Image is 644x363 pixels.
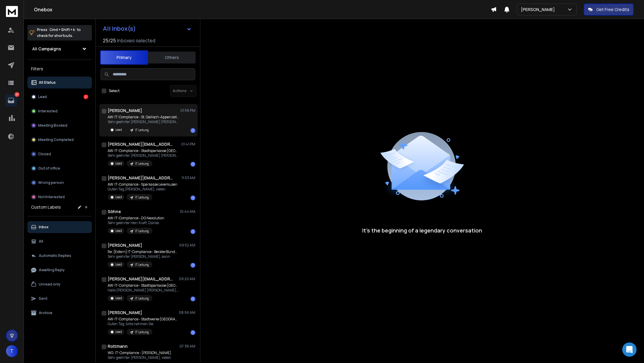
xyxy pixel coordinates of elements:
[108,343,128,349] h1: Rottmann
[179,344,195,349] p: 07:38 AM
[179,310,195,315] p: 08:56 AM
[39,253,71,258] p: Automatic Replies
[179,277,195,281] p: 09:20 AM
[191,297,195,301] div: 1
[6,345,18,357] button: T
[135,330,149,334] p: IT Leitung
[27,307,92,319] button: Archive
[191,263,195,268] div: 1
[179,243,195,248] p: 09:52 AM
[191,229,195,234] div: 1
[584,4,634,15] button: Get Free Credits
[15,92,19,97] p: 27
[27,91,92,103] button: Lead27
[39,239,43,244] p: All
[108,153,179,158] p: Sehr geehrter [PERSON_NAME] [PERSON_NAME], herzlichen
[27,148,92,160] button: Closed
[115,330,122,334] p: Lead
[115,262,122,267] p: Lead
[38,195,65,199] p: Not Interested
[32,46,61,52] h1: All Campaigns
[38,152,51,156] p: Closed
[108,350,171,355] p: WG: IT-Compliance - [PERSON_NAME]
[180,209,195,214] p: 10:44 AM
[27,250,92,262] button: Automatic Replies
[27,162,92,174] button: Out of office
[362,226,482,235] p: It’s the beginning of a legendary conversation
[115,128,122,132] p: Lead
[31,204,61,210] h3: Custom Labels
[27,177,92,189] button: Wrong person
[108,115,179,120] p: AW: IT-Compliance - St. Gallisch-Appenzellische
[135,229,149,233] p: IT Leitung
[135,195,149,200] p: IT Leitung
[108,249,179,254] p: Re: [Extern] IT-Compliance - BeraterBündnis
[6,6,18,17] img: logo
[108,276,173,282] h1: [PERSON_NAME][EMAIL_ADDRESS][DOMAIN_NAME]
[39,282,61,287] p: Unread only
[108,175,173,181] h1: [PERSON_NAME][EMAIL_ADDRESS][DOMAIN_NAME]
[27,235,92,247] button: All
[37,27,81,39] p: Press to check for shortcuts.
[27,77,92,89] button: All Status
[38,137,74,142] p: Meeting Completed
[108,317,179,322] p: AW: IT-Compliance - Stadtwerke [GEOGRAPHIC_DATA]
[27,264,92,276] button: Awaiting Reply
[596,7,629,13] p: Get Free Credits
[108,322,179,326] p: Guten Tag, bitte nehmen Sie
[180,108,195,113] p: 01:58 PM
[108,221,164,225] p: Sehr geehrter Herr Kraft, Danke
[108,355,171,360] p: Sehr geehrter [PERSON_NAME], vielen
[191,196,195,200] div: 1
[182,176,195,180] p: 11:53 AM
[108,288,179,293] p: Hallo [PERSON_NAME] [PERSON_NAME], vielen Dank
[83,94,88,99] div: 27
[191,330,195,335] div: 1
[38,180,64,185] p: Wrong person
[108,254,179,259] p: Sehr geehrter [PERSON_NAME], kann
[39,225,49,229] p: Inbox
[38,123,67,128] p: Meeting Booked
[109,89,120,93] label: Select
[98,23,196,35] button: All Inbox(s)
[115,161,122,166] p: Lead
[39,268,65,272] p: Awaiting Reply
[135,263,149,267] p: IT Leitung
[108,141,173,147] h1: [PERSON_NAME][EMAIL_ADDRESS][PERSON_NAME][DOMAIN_NAME]
[115,229,122,233] p: Lead
[115,296,122,300] p: Lead
[181,142,195,147] p: 01:41 PM
[115,195,122,199] p: Lead
[191,162,195,167] div: 1
[108,283,179,288] p: AW: IT-Compliance - Stadtsparkasse [GEOGRAPHIC_DATA]
[34,6,491,13] h1: Onebox
[39,296,47,301] p: Sent
[622,342,637,357] div: Open Intercom Messenger
[103,26,136,32] h1: All Inbox(s)
[108,120,179,124] p: Sehr geehrter [PERSON_NAME] [PERSON_NAME] Vielen
[39,311,52,315] p: Archive
[108,216,164,221] p: AW: IT-Compliance - DG Nexolution
[191,128,195,133] div: 1
[27,65,92,73] h3: Filters
[108,242,142,248] h1: [PERSON_NAME]
[117,37,155,44] h3: Inboxes selected
[108,108,142,114] h1: [PERSON_NAME]
[27,43,92,55] button: All Campaigns
[27,120,92,131] button: Meeting Booked
[38,94,47,99] p: Lead
[38,166,60,171] p: Out of office
[5,94,17,106] a: 27
[27,278,92,290] button: Unread only
[27,191,92,203] button: Not Interested
[135,128,149,132] p: IT Leitung
[135,162,149,166] p: IT Leitung
[27,105,92,117] button: Interested
[108,182,177,187] p: AW: IT-Compliance - Sparkasse Leverkusen
[27,134,92,146] button: Meeting Completed
[39,80,56,85] p: All Status
[521,7,557,13] p: [PERSON_NAME]
[103,37,116,44] span: 25 / 25
[38,109,58,114] p: Interested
